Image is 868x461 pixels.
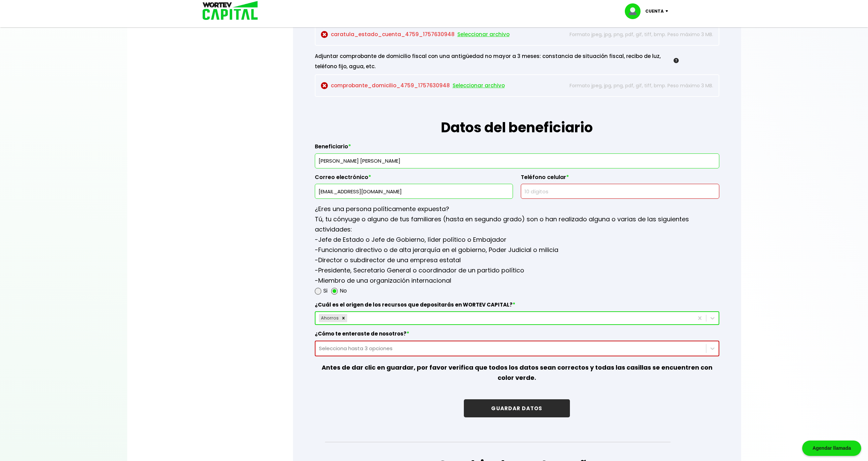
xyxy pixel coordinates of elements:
[315,97,719,138] h1: Datos del beneficiario
[323,286,327,296] label: Si
[521,174,719,184] label: Teléfono celular
[557,80,713,91] p: Formato jpeg, jpg, png, pdf, gif, tiff, bmp. Peso máximo 3 MB.
[319,314,340,322] div: Ahorros
[464,399,570,417] button: GUARDAR DATOS
[315,301,719,312] label: ¿Cuál es el origen de los recursos que depositarás en WORTEV CAPITAL?
[645,6,664,16] p: Cuenta
[557,29,713,40] p: Formato jpeg, jpg, png, pdf, gif, tiff, bmp. Peso máximo 3 MB.
[315,51,679,72] div: Adjuntar comprobante de domicilio fiscal con una antigüedad no mayor a 3 meses: constancia de sit...
[322,363,712,382] b: Antes de dar clic en guardar, por favor verifica que todos los datos sean correctos y todas las c...
[321,29,554,40] p: caratula_estado_cuenta_4759_1757630948
[340,314,347,322] div: Remove Ahorros
[315,143,719,153] label: Beneficiario
[453,80,505,91] span: Seleccionar archivo
[315,235,719,286] p: -Jefe de Estado o Jefe de Gobierno, líder político o Embajador -Funcionario directivo o de alta j...
[321,31,328,38] img: cross-circle.ce22fdcf.svg
[319,344,703,352] div: Selecciona hasta 3 opciones
[802,441,861,456] div: Agendar llamada
[321,80,554,91] p: comprobante_domicilio_4759_1757630948
[340,286,347,296] label: No
[315,174,513,184] label: Correo electrónico
[315,214,719,235] p: Tú, tu cónyuge o alguno de tus familiares (hasta en segundo grado) son o han realizado alguna o v...
[321,82,328,89] img: cross-circle.ce22fdcf.svg
[524,184,716,198] input: 10 dígitos
[457,29,510,40] span: Seleccionar archivo
[664,10,673,12] img: icon-down
[315,330,719,341] label: ¿Cómo te enteraste de nosotros?
[315,204,719,214] p: ¿Eres una persona políticamente expuesta?
[674,58,679,63] img: gfR76cHglkPwleuBLjWdxeZVvX9Wp6JBDmjRYY8JYDQn16A2ICN00zLTgIroGa6qie5tIuWH7V3AapTKqzv+oMZsGfMUqL5JM...
[625,3,645,19] img: profile-image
